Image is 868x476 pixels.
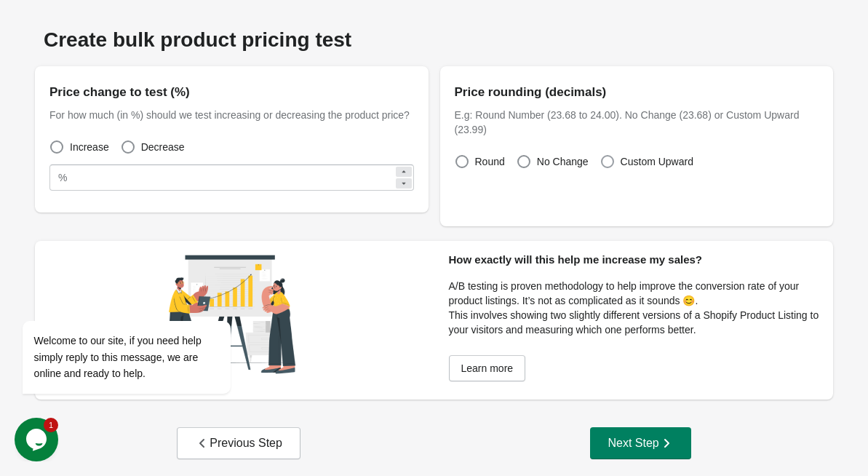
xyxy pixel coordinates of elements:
[455,108,819,137] div: E.g: Round Number (23.68 to 24.00). No Change (23.68) or Custom Upward (23.99)
[141,140,185,154] span: Decrease
[449,241,825,279] div: How exactly will this help me increase my sales?
[58,169,67,186] div: %
[70,140,109,154] span: Increase
[475,154,505,169] span: Round
[49,108,414,122] div: For how much (in %) should we test increasing or decreasing the product price?
[608,436,673,451] div: Next Step
[590,427,690,459] button: Next Step
[449,308,825,337] p: This involves showing two slightly different versions of a Shopify Product Listing to your visito...
[177,427,300,459] button: Previous Step
[537,154,589,169] span: No Change
[15,189,276,410] iframe: chat widget
[35,28,833,52] div: Create bulk product pricing test
[621,154,693,169] span: Custom Upward
[49,81,414,104] div: Price change to test (%)
[15,418,61,461] iframe: chat widget
[449,355,526,381] a: Learn more
[461,362,514,374] span: Learn more
[449,279,825,308] p: A/B testing is proven methodology to help improve the conversion rate of your product listings. I...
[195,436,282,451] div: Previous Step
[455,81,819,104] div: Price rounding (decimals)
